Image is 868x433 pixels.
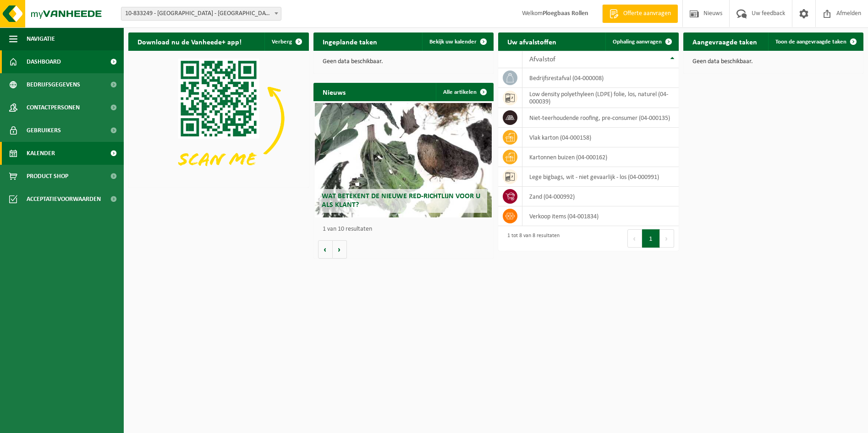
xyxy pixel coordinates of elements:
span: Wat betekent de nieuwe RED-richtlijn voor u als klant? [322,193,480,209]
button: Previous [627,229,642,248]
h2: Aangevraagde taken [683,32,766,50]
td: kartonnen buizen (04-000162) [522,147,679,167]
td: lege bigbags, wit - niet gevaarlijk - los (04-000991) [522,167,679,187]
strong: Ploegbaas Rollen [543,10,588,17]
span: Contactpersonen [27,96,80,119]
span: Verberg [272,39,292,45]
td: verkoop items (04-001834) [522,206,679,226]
a: Ophaling aanvragen [605,32,678,51]
a: Toon de aangevraagde taken [768,32,863,51]
p: 1 van 10 resultaten [323,226,489,233]
span: Toon de aangevraagde taken [775,39,846,45]
td: niet-teerhoudende roofing, pre-consumer (04-000135) [522,108,679,128]
span: Bekijk uw kalender [429,39,477,45]
a: Alle artikelen [436,83,493,101]
h2: Ingeplande taken [313,32,386,50]
button: Next [660,229,674,248]
td: low density polyethyleen (LDPE) folie, los, naturel (04-000039) [522,88,679,108]
span: Bedrijfsgegevens [27,73,80,96]
button: Verberg [264,32,308,51]
button: Volgende [333,240,347,259]
span: 10-833249 - IKO NV MILIEUSTRAAT FABRIEK - ANTWERPEN [121,7,281,20]
button: Vorige [318,240,333,259]
a: Offerte aanvragen [602,5,678,23]
span: Dashboard [27,50,61,73]
p: Geen data beschikbaar. [323,59,485,65]
h2: Uw afvalstoffen [498,32,566,50]
span: Gebruikers [27,119,61,142]
h2: Download nu de Vanheede+ app! [128,32,251,50]
span: Offerte aanvragen [621,9,673,18]
span: 10-833249 - IKO NV MILIEUSTRAAT FABRIEK - ANTWERPEN [121,7,281,21]
td: bedrijfsrestafval (04-000008) [522,68,679,88]
span: Product Shop [27,165,68,188]
div: 1 tot 8 van 8 resultaten [503,228,560,249]
span: Afvalstof [529,56,555,63]
h2: Nieuws [313,83,355,101]
button: 1 [642,229,660,248]
img: Download de VHEPlus App [128,51,309,186]
p: Geen data beschikbaar. [692,59,855,65]
span: Acceptatievoorwaarden [27,188,101,211]
td: vlak karton (04-000158) [522,128,679,147]
td: zand (04-000992) [522,187,679,206]
a: Wat betekent de nieuwe RED-richtlijn voor u als klant? [315,103,492,217]
span: Ophaling aanvragen [613,39,662,45]
span: Kalender [27,142,55,165]
span: Navigatie [27,27,55,50]
a: Bekijk uw kalender [422,32,493,51]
